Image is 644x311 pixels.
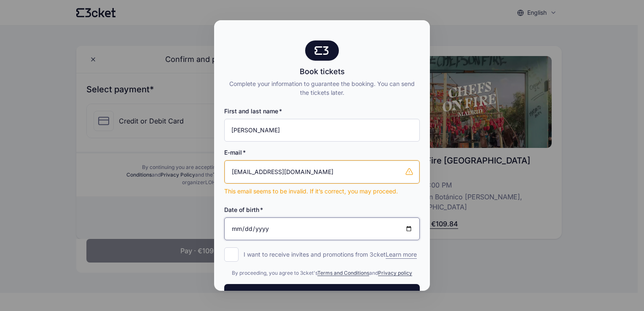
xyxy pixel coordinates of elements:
[244,250,417,259] p: I want to receive invites and promotions from 3cket
[225,161,419,183] input: E-mail
[224,217,420,240] input: Date of birth
[378,270,412,276] a: Privacy policy
[224,66,420,78] div: Book tickets
[224,107,282,115] label: First and last name
[224,148,246,157] label: E-mail
[224,284,420,308] button: Continue
[224,188,398,195] span: This email seems to be invalid. If it’s correct, you may proceed.
[224,269,420,277] div: By proceeding, you agree to 3cket's and
[386,250,417,259] span: Learn more
[224,119,420,142] input: First and last name
[224,79,420,97] div: Complete your information to guarantee the booking. You can send the tickets later.
[317,270,369,276] a: Terms and Conditions
[224,206,263,214] label: Date of birth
